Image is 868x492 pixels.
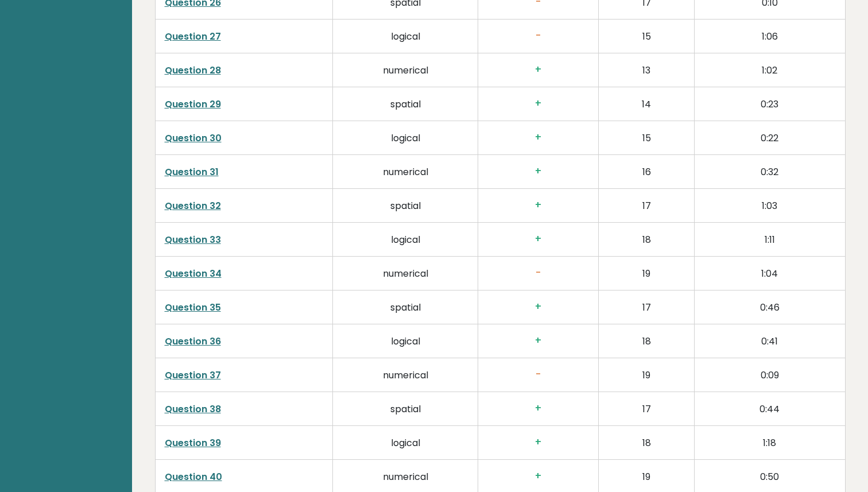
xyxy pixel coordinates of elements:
a: Question 36 [165,335,221,348]
td: spatial [333,188,478,222]
h3: + [487,131,589,144]
td: logical [333,19,478,53]
td: 19 [599,256,695,290]
td: 18 [599,222,695,256]
td: numerical [333,154,478,188]
td: 0:41 [695,324,845,358]
a: Question 37 [165,369,221,382]
td: 1:02 [695,53,845,87]
td: 18 [599,425,695,459]
a: Question 39 [165,436,221,450]
td: 0:44 [695,392,845,425]
td: 18 [599,324,695,358]
h3: + [487,301,589,313]
h3: + [487,98,589,110]
a: Question 38 [165,402,221,416]
a: Question 27 [165,30,221,43]
h3: + [487,335,589,347]
td: 17 [599,290,695,324]
h3: + [487,165,589,177]
td: 17 [599,392,695,425]
td: spatial [333,87,478,121]
a: Question 40 [165,470,222,483]
a: Question 29 [165,98,221,111]
td: 1:18 [695,425,845,459]
td: 0:32 [695,154,845,188]
a: Question 35 [165,301,221,314]
td: 15 [599,19,695,53]
a: Question 32 [165,199,221,212]
h3: + [487,233,589,245]
td: 0:23 [695,87,845,121]
h3: + [487,199,589,211]
td: numerical [333,358,478,392]
a: Question 33 [165,233,221,246]
td: logical [333,324,478,358]
h3: + [487,402,589,414]
h3: + [487,470,589,482]
td: spatial [333,290,478,324]
h3: - [487,30,589,42]
a: Question 31 [165,165,219,179]
td: 16 [599,154,695,188]
td: 1:06 [695,19,845,53]
td: 0:22 [695,121,845,154]
td: logical [333,425,478,459]
td: 17 [599,188,695,222]
td: spatial [333,392,478,425]
td: 1:11 [695,222,845,256]
h3: - [487,267,589,279]
td: 19 [599,358,695,392]
h3: - [487,369,589,381]
td: 0:09 [695,358,845,392]
a: Question 30 [165,131,222,145]
td: 14 [599,87,695,121]
td: 0:46 [695,290,845,324]
td: 1:03 [695,188,845,222]
a: Question 28 [165,64,221,77]
a: Question 34 [165,267,222,280]
td: 13 [599,53,695,87]
td: 1:04 [695,256,845,290]
td: numerical [333,53,478,87]
td: logical [333,121,478,154]
td: logical [333,222,478,256]
h3: + [487,436,589,448]
td: 15 [599,121,695,154]
h3: + [487,64,589,76]
td: numerical [333,256,478,290]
